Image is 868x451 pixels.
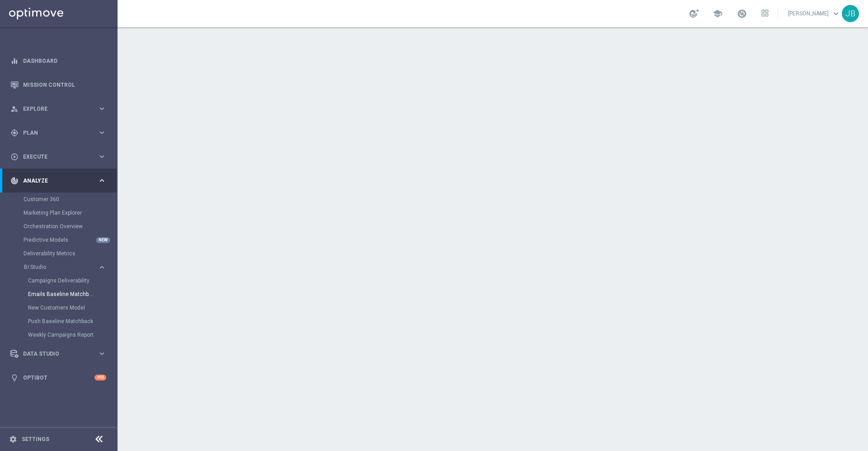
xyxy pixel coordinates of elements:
i: keyboard_arrow_right [98,128,106,137]
div: BI Studio [24,264,98,270]
div: Dashboard [10,49,106,73]
a: Orchestration Overview [24,223,94,230]
div: +10 [94,375,106,381]
button: play_circle_outline Execute keyboard_arrow_right [10,153,107,160]
i: keyboard_arrow_right [98,349,106,358]
div: Customer 360 [24,193,117,206]
i: settings [9,435,17,443]
i: gps_fixed [10,129,19,137]
i: keyboard_arrow_right [98,176,106,185]
div: Weekly Campaigns Report [28,328,117,342]
div: Marketing Plan Explorer [24,206,117,220]
button: person_search Explore keyboard_arrow_right [10,105,107,113]
i: keyboard_arrow_right [98,152,106,161]
div: Execute [10,153,98,161]
button: Mission Control [10,81,107,89]
i: person_search [10,105,19,113]
div: Campaigns Deliverability [28,274,117,287]
button: gps_fixed Plan keyboard_arrow_right [10,129,107,136]
button: track_changes Analyze keyboard_arrow_right [10,177,107,184]
span: BI Studio [24,264,89,270]
div: Emails Baseline Matchback [28,287,117,301]
span: Explore [23,106,98,112]
button: equalizer Dashboard [10,57,107,65]
div: NEW [96,237,110,243]
a: Weekly Campaigns Report [28,331,94,338]
span: Plan [23,130,98,136]
div: New Customers Model [28,301,117,315]
div: Predictive Models [24,233,117,247]
a: Settings [22,437,49,442]
div: Plan [10,129,98,137]
i: track_changes [10,177,19,185]
div: Deliverability Metrics [24,247,117,260]
a: [PERSON_NAME]keyboard_arrow_down [787,7,842,20]
a: Emails Baseline Matchback [28,291,94,298]
a: Predictive Models [24,236,94,244]
i: keyboard_arrow_right [98,263,106,272]
button: Data Studio keyboard_arrow_right [10,350,107,357]
div: Mission Control [10,73,106,97]
div: Orchestration Overview [24,220,117,233]
span: school [712,9,722,19]
i: keyboard_arrow_right [98,104,106,113]
i: play_circle_outline [10,153,19,161]
div: JB [842,5,859,22]
a: Dashboard [23,49,106,73]
span: Data Studio [23,351,98,357]
div: Analyze [10,177,98,185]
i: lightbulb [10,374,19,382]
div: Explore [10,105,98,113]
a: Campaigns Deliverability [28,277,94,284]
a: Optibot [23,366,94,390]
span: Analyze [23,178,98,183]
a: Marketing Plan Explorer [24,209,94,216]
div: BI Studio [24,260,117,342]
span: Execute [23,154,98,160]
div: Push Baseline Matchback [28,315,117,328]
a: Push Baseline Matchback [28,318,94,325]
a: Mission Control [23,73,106,97]
a: Deliverability Metrics [24,250,94,257]
div: Optibot [10,366,106,390]
a: Customer 360 [24,196,94,203]
span: keyboard_arrow_down [831,9,841,19]
i: equalizer [10,57,19,65]
button: lightbulb Optibot +10 [10,374,107,381]
a: New Customers Model [28,304,94,311]
button: BI Studio keyboard_arrow_right [24,263,107,271]
div: Data Studio [10,350,98,358]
